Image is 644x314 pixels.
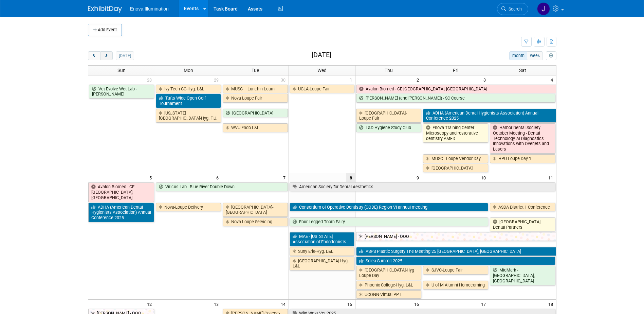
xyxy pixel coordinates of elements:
a: [US_STATE][GEOGRAPHIC_DATA]-Hyg. F.U. [156,109,221,123]
button: next [100,51,113,60]
span: Fri [453,68,458,73]
a: MidMark - [GEOGRAPHIC_DATA], [GEOGRAPHIC_DATA] [490,266,555,285]
a: Phoenix College-Hyg. L&L [356,281,421,290]
a: [GEOGRAPHIC_DATA]-Loupe Fair [356,109,421,123]
a: MAE - [US_STATE] Association of Endodontists [290,232,355,246]
span: 6 [216,173,222,182]
a: WVU-Endo L&L [223,123,288,132]
span: 28 [146,75,155,84]
a: [GEOGRAPHIC_DATA]-Hyg. L&L [290,257,355,271]
span: 7 [282,173,289,182]
a: MUSC - Loupe Vendor Day [423,154,488,163]
span: Sun [117,68,126,73]
a: Viticus Lab - Blue River Double Down [156,182,288,191]
button: prev [88,51,100,60]
a: [PERSON_NAME] - OOO [356,232,556,241]
a: American Society for Dental Aesthetics [290,182,555,191]
a: Avalon Biomed - CE [GEOGRAPHIC_DATA], [GEOGRAPHIC_DATA] [356,85,556,93]
a: SJVC-Loupe Fair [423,266,488,275]
a: UCLA-Loupe Fair [290,85,355,93]
a: Enova Training Center Microscopy and restorative dentistry AMED [423,123,488,143]
button: [DATE] [116,51,134,60]
a: UCONN-Virtual PPT [356,290,421,299]
span: 17 [480,300,489,308]
a: [GEOGRAPHIC_DATA] Dental Partners [490,217,555,231]
span: Enova Illumination [130,6,169,12]
a: [GEOGRAPHIC_DATA]-Hyg Loupe Day [356,266,421,280]
img: Janelle Tlusty [537,2,550,15]
span: 14 [280,300,289,308]
span: Sat [519,68,526,73]
a: [GEOGRAPHIC_DATA] [423,164,488,173]
span: Tue [252,68,259,73]
span: 12 [146,300,155,308]
span: 16 [413,300,422,308]
span: Wed [317,68,327,73]
span: 13 [213,300,222,308]
img: ExhibitDay [88,6,122,13]
i: Personalize Calendar [549,54,553,58]
a: Tufts Wide Open Golf Tournament [156,94,221,108]
a: Nova Loupe Fair [223,94,288,103]
a: Harbor Dental Society - October Meeting - Dental Technology, AI Diagnostics Innovations with Over... [490,123,555,154]
a: HPU-Loupe Day 1 [490,154,555,163]
span: 18 [548,300,556,308]
span: 9 [416,173,422,182]
a: Solea Summit 2025 [356,257,555,265]
a: ADHA (American Dental Hygienists Association) Annual Conference 2025 [423,109,556,123]
span: 11 [548,173,556,182]
a: ASDA District 1 Conference [490,203,555,212]
a: Ivy Tech CC-Hyg. L&L [156,85,221,93]
a: ADHA (American Dental Hygienists Association) Annual Conference 2025 [88,203,154,222]
a: Vet Evolve Wet Lab - [PERSON_NAME] [89,85,154,99]
a: Nova-Loupe Servicing [223,217,288,226]
span: 5 [149,173,155,182]
button: Add Event [88,24,122,36]
span: 2 [416,75,422,84]
span: 8 [346,173,355,182]
a: Avalon Biomed - CE [GEOGRAPHIC_DATA], [GEOGRAPHIC_DATA] [88,182,154,202]
span: 15 [347,300,355,308]
span: Mon [184,68,193,73]
a: Consortium of Operative Dentistry (CODE) Region VI annual meeting [290,203,489,212]
a: Nova-Loupe Delivery [156,203,221,212]
span: 10 [480,173,489,182]
span: 29 [213,75,222,84]
button: myCustomButton [546,51,556,60]
a: Suny Erie-Hyg. L&L [290,247,355,256]
a: Four Legged Tooth Fairy [290,217,489,226]
span: Search [506,6,522,12]
a: ASPS Plastic Surgery The Meeting 25 [GEOGRAPHIC_DATA], [GEOGRAPHIC_DATA] [356,247,556,256]
span: Thu [385,68,393,73]
a: [GEOGRAPHIC_DATA] [223,109,288,118]
h2: [DATE] [312,51,331,59]
span: 1 [349,75,355,84]
a: [PERSON_NAME] (and [PERSON_NAME]) - SC Course [356,94,555,103]
a: [GEOGRAPHIC_DATA]-[GEOGRAPHIC_DATA] [223,203,288,217]
a: Search [497,3,528,15]
button: week [527,51,542,60]
a: L&D Hygiene Study Club [356,123,421,132]
a: U of M Alumni Homecoming [423,281,488,290]
span: 4 [550,75,556,84]
a: MUSC – Lunch n Learn [223,85,288,93]
button: month [509,51,527,60]
span: 30 [280,75,289,84]
span: 3 [483,75,489,84]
